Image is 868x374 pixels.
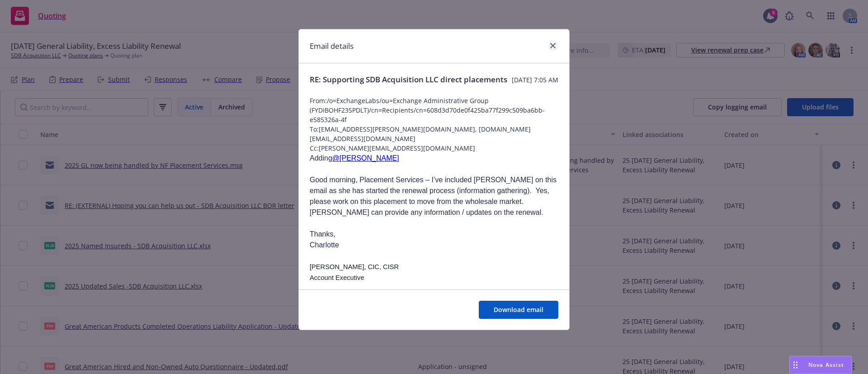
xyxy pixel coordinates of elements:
[310,274,364,281] span: Account Executive
[790,356,801,374] div: Drag to move
[310,229,558,240] p: Thanks,
[547,40,558,51] a: close
[479,301,558,319] button: Download email
[789,356,852,374] button: Nova Assist
[310,175,558,218] p: Good morning, Placement Services – I’ve included [PERSON_NAME] on this email as she has started t...
[310,74,507,85] span: RE: Supporting SDB Acquisition LLC direct placements
[310,96,558,124] span: From: /o=ExchangeLabs/ou=Exchange Administrative Group (FYDIBOHF23SPDLT)/cn=Recipients/cn=608d3d7...
[332,154,399,162] a: @[PERSON_NAME]
[808,361,844,369] span: Nova Assist
[310,263,399,270] span: [PERSON_NAME], CIC, CISR
[310,124,558,143] span: To: [EMAIL_ADDRESS][PERSON_NAME][DOMAIN_NAME], [DOMAIN_NAME][EMAIL_ADDRESS][DOMAIN_NAME]
[310,240,558,251] p: Charlotte
[494,305,543,314] span: Download email
[512,75,558,85] span: [DATE] 7:05 AM
[310,40,354,52] h1: Email details
[310,153,558,164] p: Adding
[310,143,558,153] span: Cc: [PERSON_NAME][EMAIL_ADDRESS][DOMAIN_NAME]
